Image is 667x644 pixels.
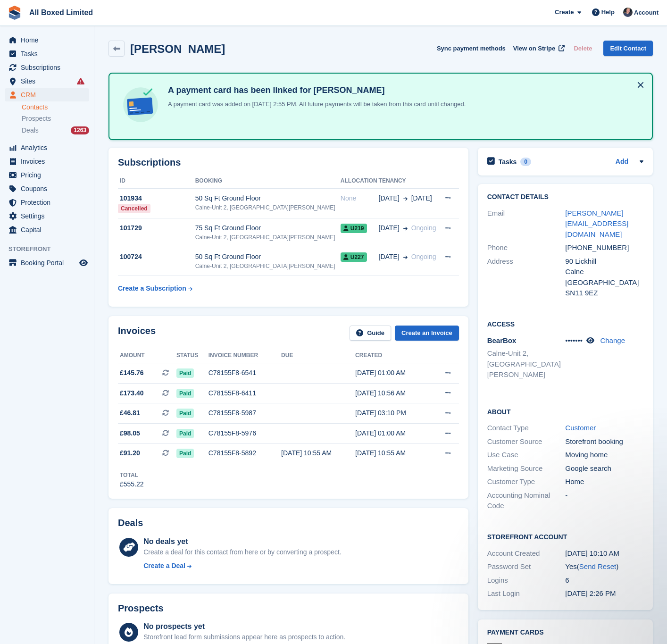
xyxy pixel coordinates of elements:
[118,603,164,614] h2: Prospects
[565,477,643,487] div: Home
[379,174,439,189] th: Tenancy
[487,336,517,344] span: BearBox
[577,562,618,570] span: ( )
[22,103,89,112] a: Contacts
[120,479,144,489] div: £555.22
[21,47,77,60] span: Tasks
[164,100,466,109] p: A payment card was added on [DATE] 2:55 PM. All future payments will be taken from this card unti...
[143,536,341,547] div: No deals yet
[5,168,89,182] a: menu
[411,253,436,260] span: Ongoing
[21,61,77,74] span: Subscriptions
[208,388,281,398] div: C78155F8-6411
[565,436,643,447] div: Storefront booking
[195,203,341,212] div: Calne-Unit 2, [GEOGRAPHIC_DATA][PERSON_NAME]
[118,193,195,203] div: 101934
[176,389,194,398] span: Paid
[176,429,194,438] span: Paid
[623,8,633,17] img: Dan Goss
[22,114,51,123] span: Prospects
[565,209,628,238] a: [PERSON_NAME][EMAIL_ADDRESS][DOMAIN_NAME]
[143,621,345,632] div: No prospects yet
[195,193,341,203] div: 50 Sq Ft Ground Floor
[487,588,566,599] div: Last Login
[5,209,89,223] a: menu
[21,155,77,168] span: Invoices
[195,252,341,262] div: 50 Sq Ft Ground Floor
[487,463,566,474] div: Marketing Source
[120,471,144,479] div: Total
[120,448,140,458] span: £91.20
[118,204,150,213] div: Cancelled
[118,348,176,363] th: Amount
[341,252,367,262] span: U227
[513,44,555,53] span: View on Stripe
[565,256,643,267] div: 90 Lickhill
[487,319,643,328] h2: Access
[565,424,596,432] a: Customer
[118,518,143,528] h2: Deals
[355,408,430,418] div: [DATE] 03:10 PM
[487,436,566,447] div: Customer Source
[176,409,194,418] span: Paid
[195,233,341,242] div: Calne-Unit 2, [GEOGRAPHIC_DATA][PERSON_NAME]
[487,423,566,434] div: Contact Type
[208,348,281,363] th: Invoice number
[21,196,77,209] span: Protection
[634,8,659,17] span: Account
[21,168,77,182] span: Pricing
[411,224,436,232] span: Ongoing
[130,42,225,55] h2: [PERSON_NAME]
[579,562,616,570] a: Send Reset
[565,277,643,288] div: [GEOGRAPHIC_DATA]
[355,428,430,438] div: [DATE] 01:00 AM
[565,450,643,460] div: Moving home
[603,41,653,56] a: Edit Contact
[25,5,97,20] a: All Boxed Limited
[118,284,186,293] div: Create a Subscription
[499,158,517,166] h2: Tasks
[176,449,194,458] span: Paid
[176,368,194,378] span: Paid
[121,85,160,125] img: card-linked-ebf98d0992dc2aeb22e95c0e3c79077019eb2392cfd83c6a337811c24bc77127.svg
[281,348,355,363] th: Due
[120,408,140,418] span: £46.81
[5,256,89,269] a: menu
[379,252,400,262] span: [DATE]
[21,223,77,236] span: Capital
[487,575,566,586] div: Logins
[565,267,643,277] div: Calne
[487,450,566,460] div: Use Case
[195,262,341,270] div: Calne-Unit 2, [GEOGRAPHIC_DATA][PERSON_NAME]
[487,208,566,240] div: Email
[616,157,628,167] a: Add
[487,256,566,299] div: Address
[208,448,281,458] div: C78155F8-5892
[565,589,616,597] time: 2025-08-16 13:26:01 UTC
[208,408,281,418] div: C78155F8-5987
[355,448,430,458] div: [DATE] 10:55 AM
[118,280,192,297] a: Create a Subscription
[78,257,89,268] a: Preview store
[565,575,643,586] div: 6
[350,326,391,341] a: Guide
[143,561,185,571] div: Create a Deal
[437,41,506,56] button: Sync payment methods
[487,548,566,559] div: Account Created
[341,174,379,189] th: Allocation
[487,193,643,201] h2: Contact Details
[71,126,89,134] div: 1263
[341,224,367,233] span: U219
[21,209,77,223] span: Settings
[118,174,195,189] th: ID
[118,326,156,341] h2: Invoices
[118,252,195,262] div: 100724
[21,256,77,269] span: Booking Portal
[570,41,596,56] button: Delete
[5,61,89,74] a: menu
[565,490,643,511] div: -
[600,336,625,344] a: Change
[143,547,341,557] div: Create a deal for this contact from here or by converting a prospect.
[341,193,379,203] div: None
[395,326,459,341] a: Create an Invoice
